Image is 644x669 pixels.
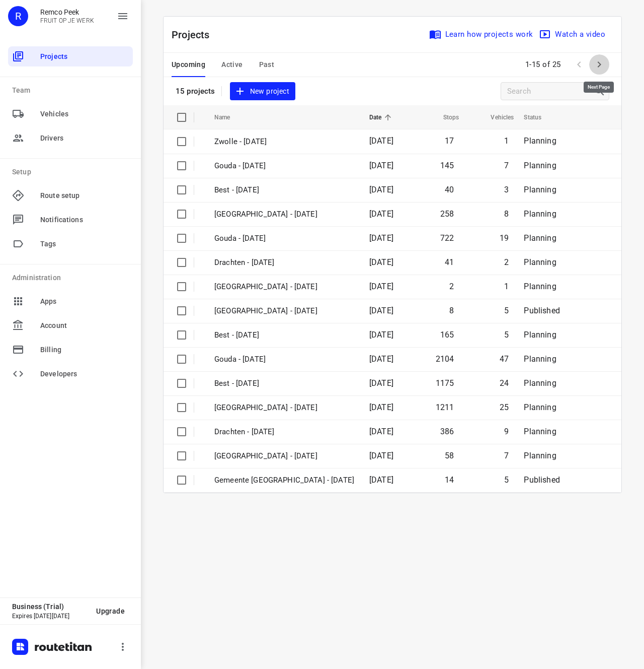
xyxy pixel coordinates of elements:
span: 8 [449,306,454,315]
span: 5 [504,475,509,485]
span: [DATE] [369,475,393,485]
span: Tags [40,239,129,249]
span: 1175 [436,378,454,388]
span: [DATE] [369,161,393,170]
div: Route setup [8,185,133,206]
span: Route setup [40,190,129,201]
span: 1 [504,282,509,291]
span: 14 [445,475,454,485]
p: Administration [12,273,133,283]
p: Setup [12,167,133,177]
span: 2104 [436,354,454,364]
p: Gouda - Thursday [214,233,354,244]
span: [DATE] [369,354,393,364]
span: [DATE] [369,209,393,219]
span: [DATE] [369,378,393,388]
span: Planning [524,378,556,388]
span: 40 [445,185,454,194]
span: 25 [500,403,509,412]
span: [DATE] [369,330,393,340]
span: Billing [40,345,129,355]
p: Business (Trial) [12,603,88,611]
span: Vehicles [40,109,129,119]
span: Active [221,58,243,71]
span: 7 [504,161,509,170]
button: New project [230,82,295,101]
span: 1-15 of 25 [521,54,565,76]
span: [DATE] [369,451,393,460]
span: [DATE] [369,233,393,243]
div: Tags [8,234,133,254]
p: Remco Peek [40,8,94,16]
span: 2 [449,282,454,291]
span: 24 [500,378,509,388]
span: 145 [440,161,454,170]
div: Projects [8,46,133,66]
p: Best - [DATE] [214,378,354,389]
span: Published [524,306,560,315]
p: Best - Thursday [214,329,354,341]
p: Antwerpen - Wednesday [214,450,354,462]
span: 19 [500,233,509,243]
span: Status [524,111,554,123]
span: 258 [440,209,454,219]
span: [DATE] [369,306,393,315]
span: 47 [500,354,509,364]
span: Planning [524,427,556,436]
span: Stops [430,111,459,123]
p: Drachten - Wednesday [214,426,354,438]
div: Notifications [8,210,133,230]
div: Billing [8,340,133,360]
span: Upgrade [96,607,125,615]
span: 386 [440,427,454,436]
span: 1 [504,136,509,146]
p: Zwolle - [DATE] [214,136,354,148]
span: Planning [524,233,556,243]
p: Drachten - Thursday [214,257,354,269]
div: Vehicles [8,104,133,124]
span: Planning [524,161,556,170]
span: 2 [504,257,509,267]
div: Drivers [8,128,133,148]
span: Planning [524,354,556,364]
span: 5 [504,330,509,340]
span: Planning [524,330,556,340]
span: Planning [524,136,556,146]
p: Gouda - [DATE] [214,160,354,172]
div: R [8,6,28,26]
span: Drivers [40,133,129,144]
p: [GEOGRAPHIC_DATA] - [DATE] [214,305,354,317]
span: Published [524,475,560,485]
span: 58 [445,451,454,460]
span: [DATE] [369,403,393,412]
span: Planning [524,209,556,219]
span: Vehicles [477,111,514,123]
span: 41 [445,257,454,267]
span: Planning [524,451,556,460]
span: Planning [524,403,556,412]
span: Notifications [40,215,129,225]
p: FRUIT OP JE WERK [40,17,94,24]
span: Planning [524,185,556,194]
div: Search [594,85,609,97]
p: Gouda - Wednesday [214,354,354,365]
span: 7 [504,451,509,460]
span: Account [40,320,129,331]
p: 15 projects [176,87,215,96]
span: 17 [445,136,454,146]
span: 8 [504,209,509,219]
p: Expires [DATE][DATE] [12,613,88,620]
span: 722 [440,233,454,243]
span: [DATE] [369,282,393,291]
span: [DATE] [369,185,393,194]
span: Planning [524,257,556,267]
p: [GEOGRAPHIC_DATA] - [DATE] [214,209,354,220]
span: [DATE] [369,427,393,436]
div: Developers [8,364,133,384]
p: Projects [172,27,218,42]
p: Gemeente Rotterdam - Wednesday [214,475,354,486]
span: Planning [524,282,556,291]
div: Apps [8,291,133,311]
p: [GEOGRAPHIC_DATA] - [DATE] [214,281,354,293]
span: 9 [504,427,509,436]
